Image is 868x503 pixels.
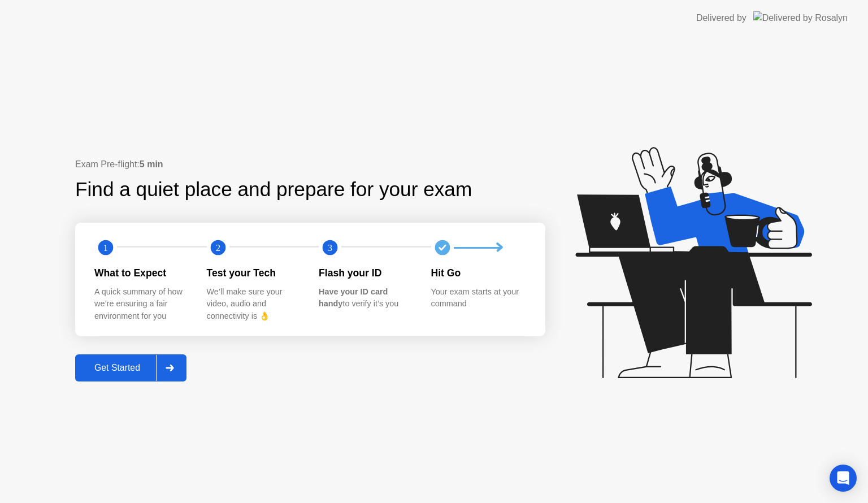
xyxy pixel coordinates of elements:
div: Find a quiet place and prepare for your exam [75,175,474,205]
div: Test your Tech [207,266,301,280]
text: 2 [215,242,220,253]
text: 3 [328,242,332,253]
div: Your exam starts at your command [431,286,526,310]
div: A quick summary of how we’re ensuring a fair environment for you [94,286,189,323]
button: Get Started [75,354,186,381]
text: 1 [103,242,108,253]
div: to verify it’s you [319,286,413,310]
div: Exam Pre-flight: [75,158,545,171]
b: Have your ID card handy [319,287,388,309]
div: What to Expect [94,266,189,280]
div: Hit Go [431,266,526,280]
b: 5 min [140,159,163,169]
div: Get Started [79,363,156,373]
div: We’ll make sure your video, audio and connectivity is 👌 [207,286,301,323]
div: Flash your ID [319,266,413,280]
img: Delivered by Rosalyn [753,11,848,24]
div: Open Intercom Messenger [830,465,857,492]
div: Delivered by [696,11,747,25]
